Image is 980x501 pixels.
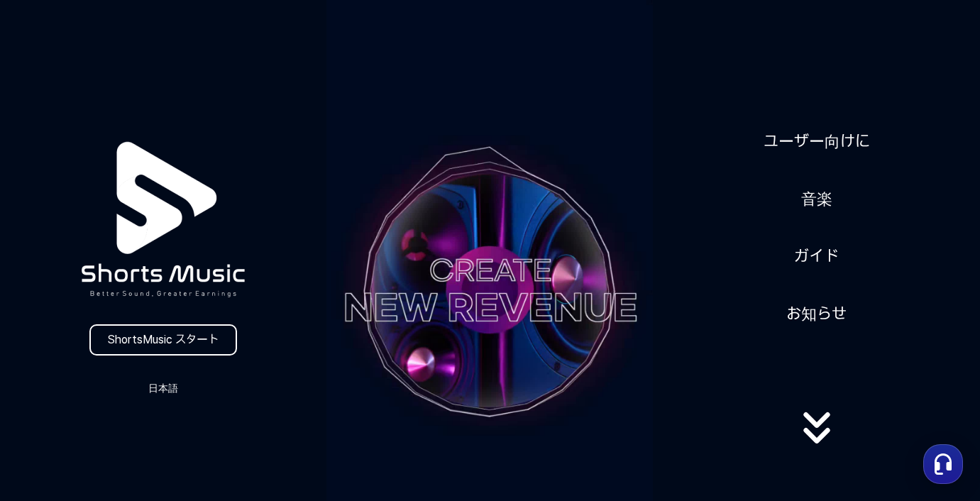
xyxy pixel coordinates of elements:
[795,182,838,216] a: 音楽
[781,297,852,331] a: お知らせ
[47,104,280,336] img: logo
[758,124,876,159] a: ユーザー向けに
[89,324,237,356] a: ShortsMusic スタート
[788,239,844,274] a: ガイド
[129,378,197,398] button: 日本語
